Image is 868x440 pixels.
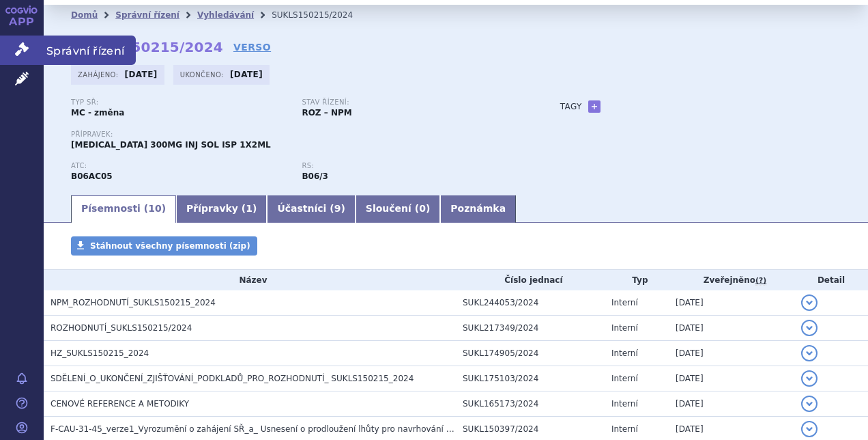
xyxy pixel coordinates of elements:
p: ATC: [71,162,288,170]
span: CENOVÉ REFERENCE A METODIKY [50,399,189,409]
li: SUKLS150215/2024 [272,5,371,25]
span: [MEDICAL_DATA] 300MG INJ SOL ISP 1X2ML [71,140,271,150]
span: Zahájeno: [78,69,121,80]
td: [DATE] [669,316,794,341]
a: Poznámka [440,195,516,223]
span: SDĚLENÍ_O_UKONČENÍ_ZJIŠŤOVÁNÍ_PODKLADŮ_PRO_ROZHODNUTÍ_ SUKLS150215_2024 [50,374,414,383]
td: [DATE] [669,341,794,366]
span: Ukončeno: [180,69,227,80]
th: Detail [794,270,868,290]
button: detail [801,294,818,311]
strong: LANADELUMAB [71,171,113,181]
button: detail [801,396,818,412]
p: Typ SŘ: [71,98,288,107]
strong: [DATE] [125,70,158,79]
strong: lanadelumab [302,171,328,181]
a: Sloučení (0) [356,195,440,223]
a: Stáhnout všechny písemnosti (zip) [71,236,257,256]
h3: Tagy [560,98,582,115]
span: ROZHODNUTÍ_SUKLS150215/2024 [50,323,192,333]
th: Typ [605,270,669,290]
a: Přípravky (1) [176,195,267,223]
a: Domů [71,10,98,20]
span: 9 [334,203,341,214]
span: Interní [611,424,638,434]
span: Stáhnout všechny písemnosti (zip) [90,241,250,251]
td: [DATE] [669,290,794,316]
th: Číslo jednací [456,270,605,290]
td: SUKL217349/2024 [456,316,605,341]
a: + [588,100,601,113]
span: 10 [148,203,161,214]
td: SUKL174905/2024 [456,341,605,366]
th: Zveřejněno [669,270,794,290]
button: detail [801,370,818,387]
span: Interní [611,298,638,307]
span: 1 [246,203,252,214]
span: NPM_ROZHODNUTÍ_SUKLS150215_2024 [50,298,216,307]
p: Stav řízení: [302,98,519,107]
span: Interní [611,374,638,383]
span: Správní řízení [44,36,136,64]
span: HZ_SUKLS150215_2024 [50,348,149,358]
button: detail [801,421,818,437]
td: SUKL175103/2024 [456,366,605,391]
abbr: (?) [755,276,766,286]
span: F-CAU-31-45_verze1_Vyrozumění o zahájení SŘ_a_ Usnesení o prodloužení lhůty pro navrhování důkazů [50,424,476,434]
button: detail [801,345,818,361]
strong: ROZ – NPM [302,108,351,118]
td: [DATE] [669,391,794,417]
span: Interní [611,399,638,409]
p: RS: [302,162,519,170]
a: Účastníci (9) [267,195,355,223]
a: VERSO [233,40,271,54]
span: 0 [419,203,426,214]
button: detail [801,320,818,336]
a: Vyhledávání [197,10,254,20]
strong: [DATE] [230,70,263,79]
th: Název [44,270,456,290]
strong: SUKLS150215/2024 [71,39,223,55]
span: Interní [611,348,638,358]
a: Správní řízení [115,10,179,20]
td: SUKL244053/2024 [456,290,605,316]
a: Písemnosti (10) [71,195,176,223]
span: Interní [611,323,638,333]
td: SUKL165173/2024 [456,391,605,417]
td: [DATE] [669,366,794,391]
p: Přípravek: [71,130,533,139]
strong: MC - změna [71,108,124,118]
